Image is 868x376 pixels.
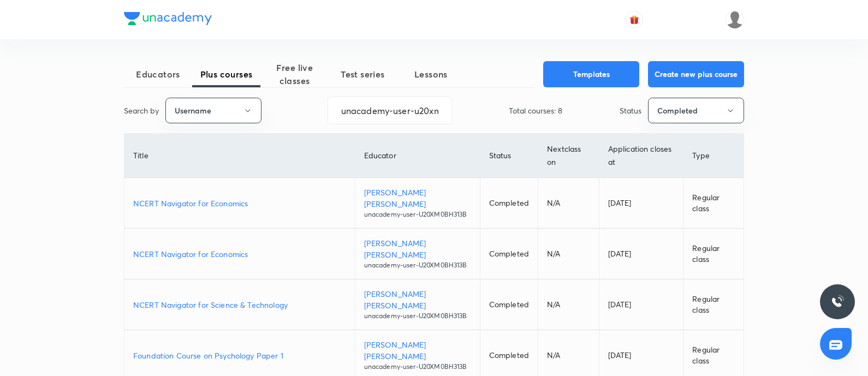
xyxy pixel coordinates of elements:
[260,61,329,87] span: Free live classes
[599,178,683,229] td: [DATE]
[629,15,639,25] img: avatar
[397,68,465,81] span: Lessons
[364,339,471,372] a: [PERSON_NAME] [PERSON_NAME]unacademy-user-U20XM0BH313B
[133,248,346,260] a: NCERT Navigator for Economics
[124,12,212,25] img: Company Logo
[329,68,397,81] span: Test series
[480,279,538,330] td: Completed
[480,178,538,229] td: Completed
[683,178,744,229] td: Regular class
[620,105,641,116] p: Status
[648,61,744,87] button: Create new plus course
[124,134,355,178] th: Title
[364,339,471,362] p: [PERSON_NAME] [PERSON_NAME]
[599,229,683,279] td: [DATE]
[364,362,471,372] p: unacademy-user-U20XM0BH313B
[683,134,744,178] th: Type
[364,288,471,321] a: [PERSON_NAME] [PERSON_NAME]unacademy-user-U20XM0BH313B
[133,299,346,311] a: NCERT Navigator for Science & Technology
[124,68,192,81] span: Educators
[480,229,538,279] td: Completed
[831,295,844,308] img: ttu
[364,311,471,321] p: unacademy-user-U20XM0BH313B
[683,229,744,279] td: Regular class
[364,260,471,270] p: unacademy-user-U20XM0BH313B
[599,134,683,178] th: Application closes at
[133,350,346,361] a: Foundation Course on Psychology Paper 1
[364,187,471,219] a: [PERSON_NAME] [PERSON_NAME]unacademy-user-U20XM0BH313B
[480,134,538,178] th: Status
[683,279,744,330] td: Regular class
[509,105,562,116] p: Total courses: 8
[124,12,212,28] a: Company Logo
[355,134,480,178] th: Educator
[626,11,643,28] button: avatar
[538,279,599,330] td: N/A
[364,187,471,210] p: [PERSON_NAME] [PERSON_NAME]
[538,178,599,229] td: N/A
[364,288,471,311] p: [PERSON_NAME] [PERSON_NAME]
[364,237,471,260] p: [PERSON_NAME] [PERSON_NAME]
[726,10,744,29] img: Piali K
[165,98,261,123] button: Username
[192,68,260,81] span: Plus courses
[599,279,683,330] td: [DATE]
[133,198,346,209] a: NCERT Navigator for Economics
[648,98,744,123] button: Completed
[543,61,639,87] button: Templates
[364,237,471,270] a: [PERSON_NAME] [PERSON_NAME]unacademy-user-U20XM0BH313B
[364,210,471,219] p: unacademy-user-U20XM0BH313B
[538,229,599,279] td: N/A
[328,97,451,124] input: Search...
[124,105,159,116] p: Search by
[538,134,599,178] th: Next class on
